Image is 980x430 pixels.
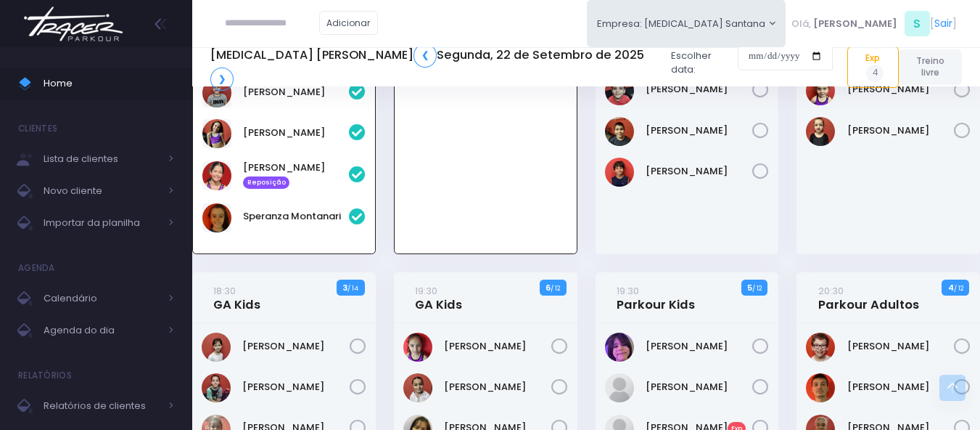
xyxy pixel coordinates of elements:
span: 4 [866,65,884,82]
img: ANTÔNIO FRARE CLARO [605,333,634,362]
span: Olá, [791,17,811,31]
a: ❮ [413,44,437,68]
a: [PERSON_NAME] [847,123,955,138]
h4: Relatórios [18,361,72,390]
span: Importar da planilha [44,214,160,232]
a: Treino livre [899,49,962,85]
span: Relatórios de clientes [44,397,160,415]
a: 18:30GA Kids [213,283,260,312]
span: Reposição [243,177,289,190]
a: [PERSON_NAME] Reposição [243,161,349,190]
a: [PERSON_NAME] [847,380,955,394]
span: Novo cliente [44,182,160,200]
img: Felipe Freire [806,373,835,402]
span: [PERSON_NAME] [813,17,897,31]
h4: Clientes [18,114,57,143]
a: [PERSON_NAME] [646,123,753,138]
small: 20:30 [818,284,844,298]
a: [PERSON_NAME] [646,339,753,354]
a: Speranza Montanari [243,209,349,224]
a: [PERSON_NAME] [847,339,955,354]
span: Calendário [44,289,160,308]
small: 19:30 [415,284,437,298]
div: Escolher data: [210,38,833,95]
small: / 12 [551,284,560,293]
a: Exp4 [847,46,899,88]
a: Sair [934,16,952,31]
img: Manuela Ary Madruga [202,119,231,148]
small: / 12 [954,284,963,293]
img: Manuela Moretz Andrade [202,161,231,190]
img: BEATRIZ PIVATO [403,333,432,362]
span: S [905,11,930,36]
small: / 14 [347,284,358,293]
span: Lista de clientes [44,150,160,169]
a: ❯ [210,68,234,92]
img: Gabriela Gyurkovits [202,373,231,402]
small: 19:30 [617,284,639,298]
span: Home [44,74,174,93]
img: Noah Amorim [605,117,634,146]
h4: Agenda [18,253,55,283]
img: Speranza Montanari Ferreira [202,203,231,232]
strong: 3 [342,282,347,293]
span: Agenda do dia [44,321,160,340]
a: 20:30Parkour Adultos [818,283,919,312]
a: Adicionar [319,11,379,35]
h5: [MEDICAL_DATA] [PERSON_NAME] Segunda, 22 de Setembro de 2025 [210,44,659,91]
img: Bernardo De Francesco [605,373,634,402]
a: [PERSON_NAME] [646,164,753,179]
img: Carolina Lima Trindade [403,373,432,402]
strong: 6 [545,282,551,293]
small: / 12 [752,284,762,293]
img: Alice Fernandes Barraconi [202,333,231,362]
a: 19:30Parkour Kids [617,283,695,312]
img: Manuela Martins Barrachino Fontana [806,117,835,146]
a: [PERSON_NAME] [243,126,349,140]
a: [PERSON_NAME] [242,380,350,394]
strong: 5 [747,282,752,293]
img: Theo Valotto [605,158,634,187]
a: [PERSON_NAME] [444,380,551,394]
strong: 4 [948,282,954,293]
a: 19:30GA Kids [415,283,462,312]
a: [PERSON_NAME] [646,380,753,394]
small: 18:30 [213,284,236,298]
img: Davi Ikeda Gozzi [806,333,835,362]
a: [PERSON_NAME] [242,339,350,354]
a: [PERSON_NAME] [444,339,551,354]
div: [ ] [786,7,962,40]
